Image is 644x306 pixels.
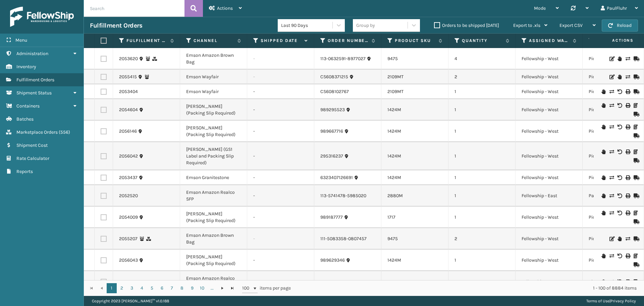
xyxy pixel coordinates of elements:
[59,129,70,135] span: ( 556 )
[448,84,516,99] td: 1
[220,286,225,291] span: Go to the next page
[559,23,583,28] span: Export CSV
[610,299,636,303] a: Privacy Policy
[227,283,237,293] a: Go to the last page
[448,142,516,170] td: 1
[180,170,247,185] td: Emson Granitestone
[618,103,622,108] i: Void Label
[16,77,54,83] span: Fulfillment Orders
[601,193,605,198] i: On Hold
[247,170,314,185] td: -
[119,235,138,242] a: 2055207
[194,38,234,44] label: Channel
[197,283,207,293] a: 10
[387,193,403,199] a: 2880M
[529,38,570,44] label: Assigned Warehouse
[247,121,314,142] td: -
[626,56,630,61] i: Change shipping
[626,193,630,198] i: Print Label
[387,175,401,180] a: 1424M
[609,254,613,258] i: Change shipping
[601,175,605,180] i: On Hold
[602,19,638,32] button: Reload
[634,112,638,117] i: Mark as Shipped
[448,250,516,271] td: 1
[618,279,622,284] i: Void Label
[634,236,638,241] i: Mark as Shipped
[634,211,638,215] i: Print Packing Slip
[516,84,583,99] td: Fellowship - West
[534,5,546,11] span: Mode
[242,285,252,292] span: 100
[634,279,638,284] i: Mark as Shipped
[320,106,345,113] a: 989295523
[320,278,365,285] a: 113-9205239-7141853
[618,56,622,61] i: On Hold
[626,75,630,79] i: Change shipping
[626,89,630,94] i: Print Label
[247,271,314,293] td: -
[609,75,613,79] i: Edit
[320,153,343,160] a: 295316237
[356,22,375,29] div: Group by
[387,128,401,134] a: 1424M
[261,38,301,44] label: Shipped Date
[448,271,516,293] td: 1
[586,299,609,303] a: Terms of Use
[626,175,630,180] i: Print Label
[516,185,583,207] td: Fellowship - East
[16,64,36,70] span: Inventory
[180,121,247,142] td: [PERSON_NAME] (Packing Slip Required)
[320,214,343,221] a: 989187777
[119,257,138,264] a: 2056043
[320,174,353,181] a: 6323407126691
[119,278,138,285] a: 2052764
[217,5,233,11] span: Actions
[180,142,247,170] td: [PERSON_NAME] (GS1 Label and Packing Slip Required)
[634,103,638,108] i: Print Packing Slip
[180,99,247,121] td: [PERSON_NAME] (Packing Slip Required)
[119,214,138,221] a: 2054009
[16,142,48,148] span: Shipment Cost
[634,193,638,198] i: Mark as Shipped
[516,70,583,84] td: Fellowship - West
[516,250,583,271] td: Fellowship - West
[618,75,622,79] i: On Hold
[247,84,314,99] td: -
[634,75,638,79] i: Mark as Shipped
[618,236,622,241] i: On Hold
[10,7,74,27] img: logo
[626,254,630,258] i: Print Label
[320,88,349,95] a: CS608102767
[601,125,605,129] i: On Hold
[434,23,499,28] label: Orders to be shipped [DATE]
[15,37,27,43] span: Menu
[634,125,638,129] i: Print Packing Slip
[320,257,345,264] a: 989629346
[119,128,137,135] a: 2056146
[601,103,605,108] i: On Hold
[187,283,197,293] a: 9
[177,283,187,293] a: 8
[387,236,398,242] a: 9475
[618,149,622,154] i: Void Label
[387,279,403,285] a: 2880M
[180,207,247,228] td: [PERSON_NAME] (Packing Slip Required)
[247,250,314,271] td: -
[180,250,247,271] td: [PERSON_NAME] (Packing Slip Required)
[601,211,605,215] i: On Hold
[609,89,613,94] i: Change shipping
[207,283,217,293] a: ...
[634,56,638,61] i: Mark as Shipped
[516,48,583,70] td: Fellowship - West
[609,236,613,241] i: Edit
[180,228,247,250] td: Emson Amazon Brown Bag
[137,283,147,293] a: 4
[387,89,404,94] a: 2109MT
[387,74,404,80] a: 2109MT
[591,35,638,46] span: Actions
[516,142,583,170] td: Fellowship - West
[320,235,367,242] a: 111-5083358-0807457
[634,89,638,94] i: Mark as Shipped
[609,125,613,129] i: Change shipping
